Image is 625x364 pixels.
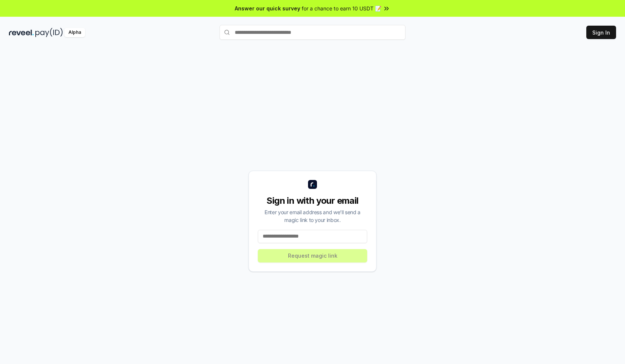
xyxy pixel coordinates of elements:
[302,4,381,12] span: for a chance to earn 10 USDT 📝
[308,180,317,189] img: logo_small
[258,195,367,207] div: Sign in with your email
[64,28,85,37] div: Alpha
[35,28,63,37] img: pay_id
[586,26,616,39] button: Sign In
[258,208,367,224] div: Enter your email address and we’ll send a magic link to your inbox.
[235,4,300,12] span: Answer our quick survey
[9,28,34,37] img: reveel_dark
